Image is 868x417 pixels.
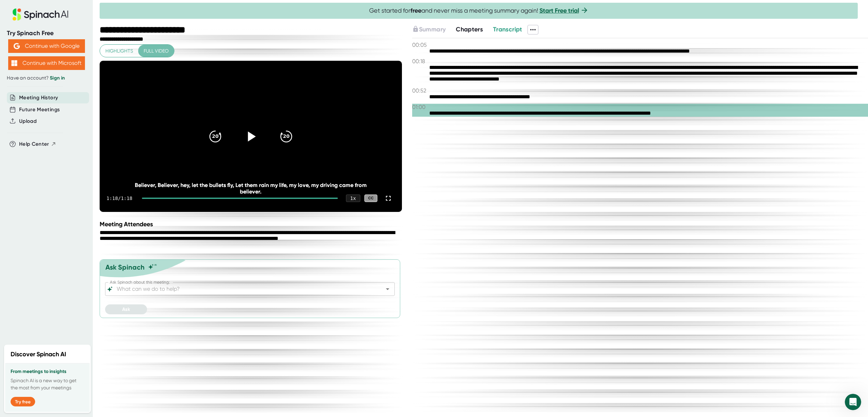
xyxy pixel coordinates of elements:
h2: Discover Spinach AI [11,350,66,359]
a: Sign in [50,75,65,81]
button: Full video [138,45,174,57]
div: 1:18 / 1:18 [106,196,134,201]
h3: From meetings to insights [11,369,84,374]
button: Upload [19,117,37,125]
button: Continue with Microsoft [8,56,85,70]
span: Help Center [19,140,49,148]
div: Ask Spinach [105,263,145,271]
div: CC [364,195,377,202]
button: Future Meetings [19,106,60,114]
img: Aehbyd4JwY73AAAAAElFTkSuQmCC [14,43,20,49]
span: Summary [419,26,446,33]
span: 00:18 [412,58,428,64]
span: 00:05 [412,42,428,48]
span: Highlights [105,47,133,55]
iframe: Intercom live chat [845,394,861,410]
div: Meeting Attendees [100,220,404,228]
button: Continue with Google [8,39,85,53]
p: Spinach AI is a new way to get the most from your meetings [11,377,84,391]
span: Ask [122,306,130,312]
button: Ask [105,304,147,314]
button: Try free [11,397,35,406]
span: Get started for and never miss a meeting summary again! [369,7,589,15]
button: Help Center [19,140,56,148]
a: Start Free trial [539,7,579,14]
button: Open [383,284,392,294]
span: 01:00 [412,104,428,110]
span: 00:52 [412,87,428,94]
span: Transcript [493,26,522,33]
span: Chapters [456,26,483,33]
button: Summary [412,25,446,34]
b: free [410,7,421,14]
button: Meeting History [19,94,58,102]
input: What can we do to help? [115,284,373,294]
div: Have an account? [7,75,86,81]
div: Try Spinach Free [7,29,86,37]
button: Chapters [456,25,483,34]
div: 1 x [346,195,360,202]
button: Transcript [493,25,522,34]
span: Full video [144,47,169,55]
div: Believer, Believer, hey, let the bullets fly, Let them rain my life, my love, my driving came fro... [130,182,372,195]
button: Highlights [100,45,139,57]
div: Upgrade to access [412,25,456,34]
